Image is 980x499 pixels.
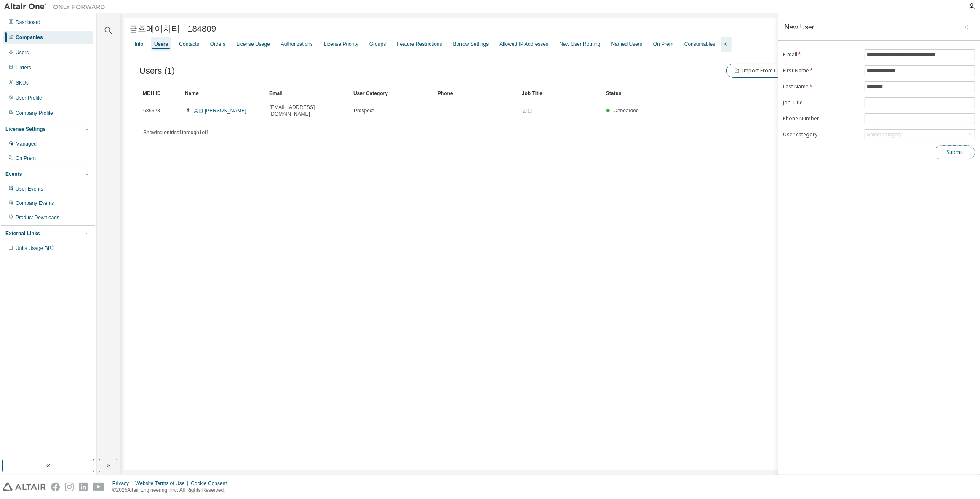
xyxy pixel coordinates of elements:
div: Company Events [16,200,54,207]
a: 승민 [PERSON_NAME] [193,108,246,114]
label: E-mail [783,51,860,58]
div: User Profile [16,95,42,101]
div: Select category [865,130,975,140]
img: youtube.svg [93,483,105,491]
button: Import From CSV [726,64,790,78]
img: Altair One [4,3,109,11]
img: altair_logo.svg [3,483,46,491]
div: Cookie Consent [191,480,232,487]
span: [EMAIL_ADDRESS][DOMAIN_NAME] [270,104,346,117]
span: 금호에이치티 - 184809 [129,23,216,35]
div: Product Downloads [16,214,59,221]
div: Privacy [112,480,135,487]
label: Last Name [783,83,860,90]
div: Consumables [684,41,715,48]
div: Borrow Settings [453,41,489,48]
div: Feature Restrictions [397,41,442,48]
label: Job Title [783,99,860,106]
span: Showing entries 1 through 1 of 1 [143,130,209,135]
div: Authorizations [281,41,313,48]
span: Prospect [354,107,374,114]
p: © 2025 Altair Engineering, Inc. All Rights Reserved. [112,487,232,494]
div: Name [185,87,262,100]
div: Groups [369,41,386,48]
div: License Settings [5,126,45,133]
label: User category [783,131,860,138]
div: Dashboard [16,19,40,26]
div: License Usage [236,41,270,48]
div: Managed [16,141,37,147]
div: On Prem [16,155,36,162]
span: 인턴 [522,107,532,114]
div: Company Profile [16,110,53,117]
div: Job Title [522,87,599,100]
img: instagram.svg [65,483,74,491]
div: Companies [16,34,43,41]
div: New User Routing [559,41,600,48]
label: First Name [783,67,860,74]
div: Orders [16,64,31,71]
div: Select category [867,131,902,138]
div: Named Users [611,41,642,48]
div: User Events [16,186,43,192]
img: linkedin.svg [79,483,88,491]
img: facebook.svg [51,483,60,491]
span: 686328 [143,107,160,114]
div: Status [606,87,910,100]
button: Submit [935,145,975,159]
div: License Priority [324,41,358,48]
div: User Category [353,87,431,100]
div: MDH ID [143,87,178,100]
label: Phone Number [783,115,860,122]
div: Users [154,41,168,48]
div: Orders [210,41,226,48]
div: Events [5,171,22,178]
div: Email [269,87,347,100]
div: SKUs [16,80,29,86]
div: External Links [5,230,40,237]
div: Info [135,41,143,48]
span: Onboarded [614,108,639,114]
div: Allowed IP Addresses [499,41,548,48]
span: Users (1) [139,66,175,76]
span: Units Usage BI [16,245,54,251]
div: New User [785,24,814,30]
div: Phone [438,87,515,100]
div: Users [16,49,29,56]
div: On Prem [653,41,673,48]
div: Contacts [179,41,199,48]
div: Website Terms of Use [135,480,191,487]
